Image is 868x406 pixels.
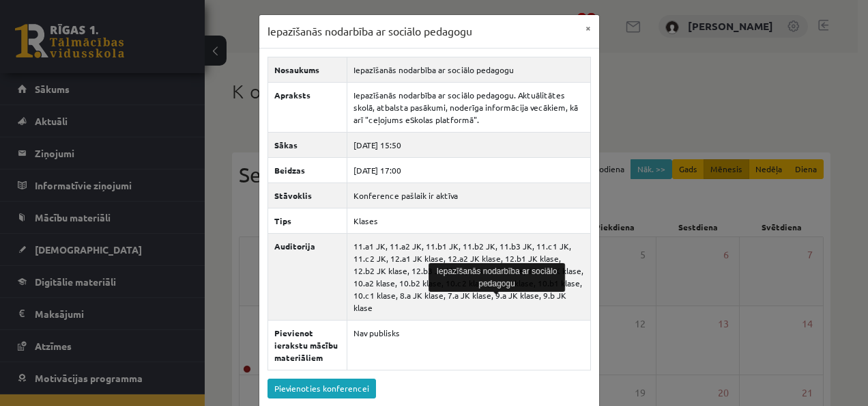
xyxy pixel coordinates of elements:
[267,320,347,370] th: Pievienot ierakstu mācību materiāliem
[429,263,565,292] div: Iepazīšanās nodarbība ar sociālo pedagogu
[267,57,347,82] th: Nosaukums
[267,182,347,208] th: Stāvoklis
[347,57,590,82] td: Iepazīšanās nodarbība ar sociālo pedagogu
[267,157,347,182] th: Beidzas
[267,379,376,398] a: Pievienoties konferencei
[347,320,590,370] td: Nav publisks
[347,82,590,132] td: Iepazīšanās nodarbība ar sociālo pedagogu. Aktuālitātes skolā, atbalsta pasākumi, noderīga inform...
[267,233,347,320] th: Auditorija
[347,157,590,182] td: [DATE] 17:00
[347,208,590,233] td: Klases
[267,208,347,233] th: Tips
[577,15,599,41] button: ×
[347,233,590,320] td: 11.a1 JK, 11.a2 JK, 11.b1 JK, 11.b2 JK, 11.b3 JK, 11.c1 JK, 11.c2 JK, 12.a1 JK klase, 12.a2 JK kl...
[267,82,347,132] th: Apraksts
[267,23,472,40] h3: Iepazīšanās nodarbība ar sociālo pedagogu
[267,132,347,157] th: Sākas
[347,132,590,157] td: [DATE] 15:50
[347,182,590,208] td: Konference pašlaik ir aktīva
